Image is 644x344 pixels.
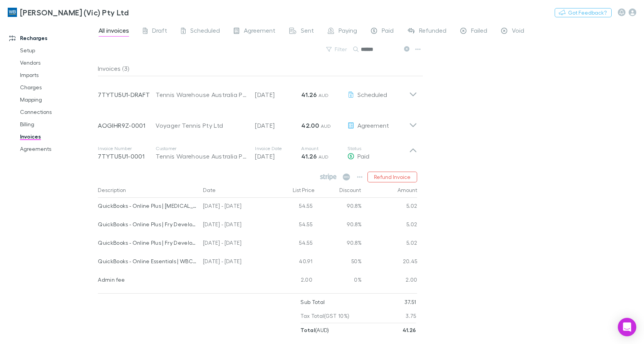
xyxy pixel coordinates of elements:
[12,69,102,81] a: Imports
[98,152,156,161] p: 7TYTU5U1-0001
[255,145,301,152] p: Invoice Date
[555,8,612,17] button: Got Feedback?
[156,145,247,152] p: Customer
[382,27,394,37] span: Paid
[244,27,275,37] span: Agreement
[269,235,315,253] div: 54.55
[315,253,362,272] div: 50%
[12,143,102,155] a: Agreements
[301,91,317,99] strong: 41.26
[92,76,423,107] div: 7TYTU5U1-DRAFTTennis Warehouse Australia Pty Ltd[DATE]41.26 AUDScheduled
[255,121,301,130] p: [DATE]
[156,121,247,130] div: Voyager Tennis Pty Ltd
[269,272,315,290] div: 2.00
[300,323,329,337] p: ( AUD )
[404,295,416,309] p: 37.51
[322,45,352,54] button: Filter
[98,253,197,269] div: QuickBooks - Online Essentials | WBC Fry Pty Ltd
[269,198,315,216] div: 54.55
[12,81,102,94] a: Charges
[200,198,269,216] div: [DATE] - [DATE]
[319,92,329,98] span: AUD
[300,327,315,333] strong: Total
[347,145,409,152] p: Status
[152,27,167,37] span: Draft
[20,8,129,17] h3: [PERSON_NAME] (Vic) Pty Ltd
[200,253,269,272] div: [DATE] - [DATE]
[156,152,247,161] div: Tennis Warehouse Australia Pty Ltd
[190,27,220,37] span: Scheduled
[98,198,197,214] div: QuickBooks - Online Plus | [MEDICAL_DATA] Association of [GEOGRAPHIC_DATA]
[269,253,315,272] div: 40.91
[12,44,102,57] a: Setup
[357,152,369,160] span: Paid
[362,216,418,235] div: 5.02
[362,272,418,290] div: 2.00
[92,107,423,138] div: AOGIHR9Z-0001Voyager Tennis Pty Ltd[DATE]42.00 AUDAgreement
[12,118,102,130] a: Billing
[362,253,418,272] div: 20.45
[156,90,247,99] div: Tennis Warehouse Australia Pty Ltd
[98,235,197,251] div: QuickBooks - Online Plus | Fry Developments Pty Ltd (OLD)
[512,27,524,37] span: Void
[8,8,17,17] img: William Buck (Vic) Pty Ltd's Logo
[618,318,636,336] div: Open Intercom Messenger
[12,106,102,118] a: Connections
[362,198,418,216] div: 5.02
[12,130,102,143] a: Invoices
[339,27,357,37] span: Paying
[98,216,197,232] div: QuickBooks - Online Plus | Fry Developments Pty Ltd
[92,138,423,169] div: Invoice Number7TYTU5U1-0001CustomerTennis Warehouse Australia Pty LtdInvoice Date[DATE]Amount41.2...
[98,145,156,152] p: Invoice Number
[3,3,133,22] a: [PERSON_NAME] (Vic) Pty Ltd
[98,272,197,288] div: Admin fee
[255,90,301,99] p: [DATE]
[99,27,129,37] span: All invoices
[301,122,319,129] strong: 42.00
[300,295,325,309] p: Sub Total
[362,235,418,253] div: 5.02
[200,235,269,253] div: [DATE] - [DATE]
[255,152,301,161] p: [DATE]
[471,27,487,37] span: Failed
[319,154,329,160] span: AUD
[315,198,362,216] div: 90.8%
[301,145,347,152] p: Amount
[98,121,156,130] p: AOGIHR9Z-0001
[300,309,349,323] p: Tax Total (GST 10%)
[419,27,446,37] span: Refunded
[321,123,331,129] span: AUD
[269,216,315,235] div: 54.55
[357,91,387,98] span: Scheduled
[406,309,416,323] p: 3.75
[200,216,269,235] div: [DATE] - [DATE]
[402,327,416,333] strong: 41.26
[315,272,362,290] div: 0%
[315,235,362,253] div: 90.8%
[357,122,389,129] span: Agreement
[98,90,156,99] p: 7TYTU5U1-DRAFT
[301,27,314,37] span: Sent
[315,216,362,235] div: 90.8%
[12,57,102,69] a: Vendors
[367,172,417,182] button: Refund Invoice
[301,152,317,160] strong: 41.26
[12,94,102,106] a: Mapping
[2,32,102,44] a: Recharges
